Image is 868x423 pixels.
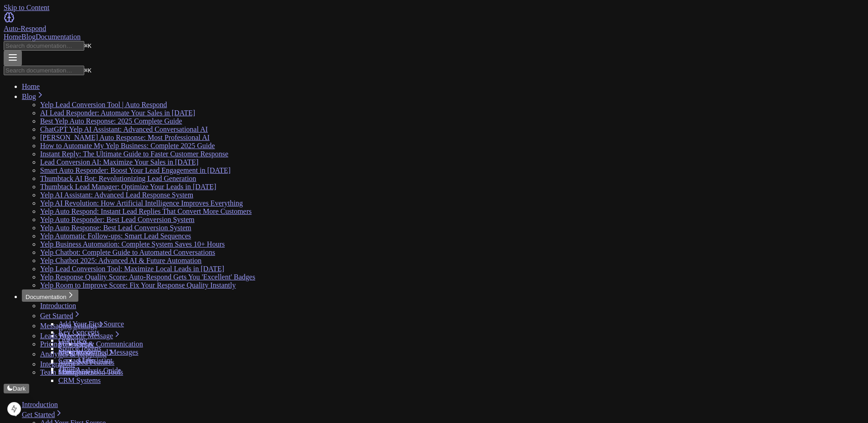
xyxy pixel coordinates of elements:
[58,332,121,340] a: Welcome Message
[22,289,78,302] button: Documentation
[40,340,61,348] a: Pricing
[40,360,83,368] a: Integrations
[77,348,139,356] a: Predefined Messages
[21,33,36,41] a: Blog
[4,41,84,51] input: Search documentation…
[58,377,101,384] a: CRM Systems
[4,51,22,66] button: Menu
[84,42,88,49] span: ⌘
[40,199,243,207] a: Yelp AI Revolution: How Artificial Intelligence Improves Everything
[40,232,191,240] a: Yelp Automatic Follow-ups: Smart Lead Sequences
[84,67,92,74] kbd: K
[40,134,210,141] a: [PERSON_NAME] Auto Response: Most Professional AI
[40,150,228,158] a: Instant Reply: The Ultimate Guide to Faster Customer Response
[40,125,208,133] a: ChatGPT Yelp AI Assistant: Advanced Conversational AI
[40,350,115,358] a: Analytics & Reporting
[58,358,114,366] a: Advanced Features
[4,384,29,393] button: Dark
[58,340,143,348] a: Messages & Communication
[22,93,44,100] a: Blog
[40,216,195,223] a: Yelp Auto Responder: Best Lead Conversion System
[40,257,201,264] a: Yelp Chatbot 2025: Advanced AI & Future Automation
[84,67,88,74] span: ⌘
[36,33,81,41] a: Documentation
[40,302,76,310] a: Introduction
[40,368,96,376] a: Team Management
[40,109,195,117] a: AI Lead Responder: Automate Your Sales in [DATE]
[40,183,216,191] a: Thumbtack Lead Manager: Optimize Your Leads in [DATE]
[40,158,199,166] a: Lead Conversion AI: Maximize Your Sales in [DATE]
[22,401,58,408] a: Introduction
[40,312,81,320] a: Get Started
[40,248,215,256] a: Yelp Chatbot: Complete Guide to Automated Conversations
[4,25,864,33] div: Auto-Respond
[4,12,864,33] a: Home page
[40,166,231,174] a: Smart Auto Responder: Boost Your Lead Engagement in [DATE]
[4,33,21,41] a: Home
[40,207,252,215] a: Yelp Auto Respond: Instant Lead Replies That Convert More Customers
[4,4,49,11] a: Skip to Content
[40,273,255,281] a: Yelp Response Quality Score: Auto-Respond Gets You 'Excellent' Badges
[40,191,193,199] a: Yelp AI Assistant: Advanced Lead Response System
[4,66,84,75] input: Search documentation…
[40,224,191,232] a: Yelp Auto Response: Best Lead Conversion System
[40,142,215,150] a: How to Automate My Yelp Business: Complete 2025 Guide
[40,322,105,330] a: Messaging Settings
[22,411,63,418] a: Get Started
[40,332,82,340] a: Leads Page
[40,101,167,108] a: Yelp Lead Conversion Tool | Auto Respond
[84,42,92,49] kbd: K
[22,83,40,90] a: Home
[40,240,225,248] a: Yelp Business Automation: Complete System Saves 10+ Hours
[58,366,121,374] a: Chart Analysis Guide
[40,281,236,289] a: Yelp Room to Improve Score: Fix Your Response Quality Instantly
[40,265,224,273] a: Yelp Lead Conversion Tool: Maximize Local Leads in [DATE]
[40,117,182,125] a: Best Yelp Auto Response: 2025 Complete Guide
[40,175,196,182] a: Thumbtack AI Bot: Revolutionizing Lead Generation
